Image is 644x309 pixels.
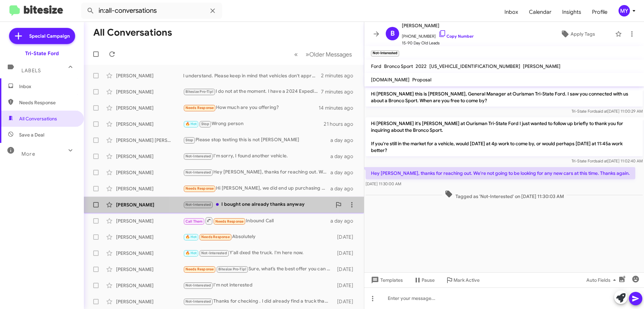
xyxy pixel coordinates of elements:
div: Y'all dxed the truck. I'm here now. [183,249,334,257]
div: a day ago [330,153,359,160]
div: 21 hours ago [324,121,359,127]
span: Not-Interested [185,299,211,304]
a: Insights [557,2,587,22]
div: [PERSON_NAME] [116,218,183,224]
span: Call Them [185,219,203,224]
div: I do not at the moment. I have a 2024 Expedition Limited here. It's a pre-owned one. Let me know ... [183,88,321,95]
span: More [21,151,35,157]
div: [PERSON_NAME] [116,234,183,240]
span: Needs Response [185,267,214,271]
div: Hi [PERSON_NAME], we did end up purchasing one then. Thank you for checking back in. [183,185,330,192]
div: [PERSON_NAME] [116,169,183,176]
div: [PERSON_NAME] [116,185,183,192]
div: Sure, what’s the best offer you can give me? [183,265,334,273]
button: Mark Active [440,274,485,286]
input: Search [81,3,222,19]
div: Please stop texting this is not [PERSON_NAME] [183,136,330,144]
span: Special Campaign [29,33,70,39]
div: [PERSON_NAME] [PERSON_NAME] [116,137,183,144]
div: [PERSON_NAME] [116,201,183,208]
button: Next [302,47,356,61]
div: [DATE] [334,266,359,273]
span: Stop [185,138,194,142]
div: [PERSON_NAME] [116,72,183,79]
span: Proposal [412,77,431,83]
span: B [390,28,395,39]
div: Hey [PERSON_NAME], thanks for reaching out. We're not going to be looking for any new cars at thi... [183,168,330,176]
a: Special Campaign [9,28,75,44]
span: 🔥 Hot [185,251,197,255]
span: Pause [422,274,435,286]
div: [PERSON_NAME] [116,88,183,95]
span: [US_VEHICLE_IDENTIFICATION_NUMBER] [429,63,520,69]
div: How much are you offering? [183,104,319,112]
div: a day ago [330,137,359,144]
div: [PERSON_NAME] [116,153,183,160]
span: Not-Interested [185,283,211,287]
div: Inbound Call [183,217,330,225]
span: « [294,50,298,59]
span: Tagged as 'Not-Interested' on [DATE] 11:30:03 AM [442,190,567,200]
span: Needs Response [201,235,230,239]
a: Profile [587,2,613,22]
span: 🔥 Hot [185,235,197,239]
h1: All Conversations [93,27,172,38]
div: Wrong person [183,120,324,128]
button: Previous [290,47,302,61]
div: I bought one already thanks anyway [183,201,332,208]
div: I'm not interested [183,281,334,289]
span: said at [596,109,607,114]
div: 7 minutes ago [321,88,359,95]
div: Absolutely [183,233,334,241]
div: MY [619,5,630,16]
p: Hey [PERSON_NAME], thanks for reaching out. We're not going to be looking for any new cars at thi... [366,167,635,179]
span: Mark Active [453,274,480,286]
div: [DATE] [334,298,359,305]
span: Tri-State Ford [DATE] 11:00:29 AM [572,109,643,114]
span: 15-90 Day Old Leads [402,40,474,46]
div: [PERSON_NAME] [116,105,183,111]
div: [PERSON_NAME] [116,266,183,273]
span: Bronco Sport [384,63,413,69]
span: Ford [371,63,381,69]
div: [PERSON_NAME] [116,298,183,305]
span: [PERSON_NAME] [523,63,560,69]
small: Not-Interested [371,50,399,56]
span: [DOMAIN_NAME] [371,77,410,83]
span: Tri-State Ford [DATE] 11:02:40 AM [572,158,643,163]
span: Bitesize Pro-Tip! [185,89,213,94]
span: 2022 [416,63,427,69]
span: » [306,50,309,59]
p: Hi [PERSON_NAME] it's [PERSON_NAME] at Ourisman Tri-State Ford I just wanted to follow up briefly... [366,117,643,156]
a: Copy Number [438,34,474,39]
span: Not-Interested [185,202,211,207]
p: Hi [PERSON_NAME] this is [PERSON_NAME], General Manager at Ourisman Tri-State Ford. I saw you con... [366,88,643,107]
span: said at [596,158,607,163]
span: Templates [370,274,403,286]
div: Tri-State Ford [25,50,59,57]
div: 2 minutes ago [321,72,359,79]
span: Auto Fields [586,274,619,286]
span: Not-Interested [201,251,227,255]
span: 🔥 Hot [185,122,197,126]
nav: Page navigation example [290,47,356,61]
div: a day ago [330,169,359,176]
span: [DATE] 11:30:00 AM [366,181,401,186]
span: [PHONE_NUMBER] [402,30,474,40]
span: Stop [201,122,209,126]
span: Not-Interested [185,170,211,175]
span: Not-Interested [185,154,211,158]
a: Inbox [499,2,524,22]
span: All Conversations [19,115,57,122]
button: Apply Tags [543,28,612,40]
span: Needs Response [185,106,214,110]
div: Thanks for checking . I did already find a truck thank you [183,298,334,305]
div: I'm sorry, I found another vehicle. [183,152,330,160]
span: Older Messages [309,51,352,58]
a: Calendar [524,2,557,22]
div: 14 minutes ago [319,105,359,111]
